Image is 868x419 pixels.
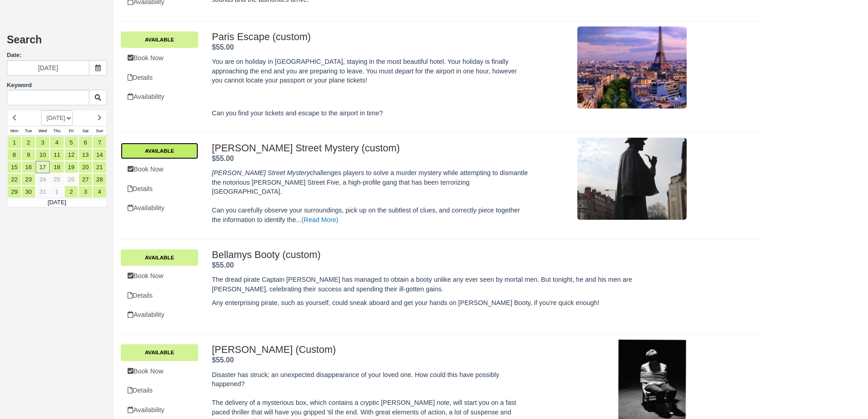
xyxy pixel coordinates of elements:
a: 31 [36,186,50,198]
h2: Bellamys Booty (custom) [212,249,687,260]
th: Fri [64,126,78,136]
img: M23-1 [577,138,687,220]
p: challenges players to solve a murder mystery while attempting to dismantle the notorious [PERSON_... [212,168,528,224]
a: 11 [50,149,64,161]
th: Tue [21,126,36,136]
p: You are on holiday in [GEOGRAPHIC_DATA], staying in the most beautiful hotel. Your holiday is fin... [212,57,528,85]
strong: Price: $55 [212,261,234,269]
a: 4 [50,136,64,149]
a: Availability [121,199,198,217]
a: 24 [36,173,50,186]
a: 25 [50,173,64,186]
a: Details [121,68,198,87]
strong: Price: $55 [212,43,234,51]
a: Details [121,286,198,305]
h2: Search [7,34,107,51]
a: 22 [7,173,21,186]
a: Available [121,31,198,48]
a: 21 [92,161,107,173]
a: Book Now [121,267,198,285]
a: 15 [7,161,21,173]
a: Details [121,381,198,400]
a: 8 [7,149,21,161]
em: [PERSON_NAME] Street Mystery [212,169,310,176]
th: Sun [92,126,107,136]
a: 23 [21,173,36,186]
a: 28 [92,173,107,186]
a: (Read More) [302,216,339,223]
a: 13 [78,149,92,161]
a: Book Now [121,160,198,179]
p: The dread pirate Captain [PERSON_NAME] has managed to obtain a booty unlike any ever seen by mort... [212,275,687,294]
label: Keyword [7,82,32,88]
a: 4 [92,186,107,198]
p: Any enterprising pirate, such as yourself, could sneak aboard and get your hands on [PERSON_NAME]... [212,298,687,308]
a: Available [121,143,198,159]
strong: Price: $55 [212,155,234,162]
a: 30 [21,186,36,198]
a: Available [121,249,198,266]
a: 2 [64,186,78,198]
a: 16 [21,161,36,173]
td: [DATE] [7,198,107,207]
span: $55.00 [212,356,234,364]
a: Availability [121,305,198,324]
a: 6 [78,136,92,149]
a: 3 [78,186,92,198]
a: Availability [121,88,198,106]
p: Can you find your tickets and escape to the airport in time? [212,90,528,118]
a: Details [121,180,198,198]
span: $55.00 [212,155,234,162]
a: 2 [21,136,36,149]
span: $55.00 [212,261,234,269]
h2: [PERSON_NAME] (Custom) [212,344,528,355]
a: 10 [36,149,50,161]
a: 12 [64,149,78,161]
a: 27 [78,173,92,186]
h2: Paris Escape (custom) [212,31,528,42]
img: M22-1 [577,26,687,109]
strong: Price: $55 [212,356,234,364]
a: 5 [64,136,78,149]
a: 1 [7,136,21,149]
a: Book Now [121,49,198,67]
a: 17 [36,161,50,173]
a: Book Now [121,362,198,381]
a: Available [121,344,198,361]
a: 18 [50,161,64,173]
th: Wed [36,126,50,136]
h2: [PERSON_NAME] Street Mystery (custom) [212,143,528,154]
a: 3 [36,136,50,149]
a: 19 [64,161,78,173]
label: Date: [7,51,107,60]
th: Mon [7,126,21,136]
th: Thu [50,126,64,136]
a: 14 [92,149,107,161]
th: Sat [78,126,92,136]
span: $55.00 [212,43,234,51]
a: 20 [78,161,92,173]
a: 7 [92,136,107,149]
a: 9 [21,149,36,161]
a: 29 [7,186,21,198]
a: 26 [64,173,78,186]
button: Keyword Search [89,90,107,105]
a: 1 [50,186,64,198]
